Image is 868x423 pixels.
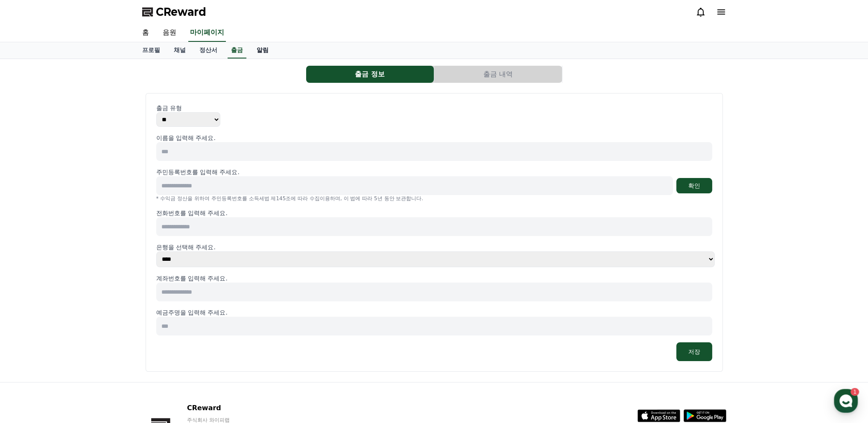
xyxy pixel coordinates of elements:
[156,134,712,142] p: 이름을 입력해 주세요.
[193,42,224,58] a: 정산서
[3,271,56,292] a: 홈
[156,24,183,42] a: 음원
[156,274,712,283] p: 계좌번호를 입력해 주세요.
[135,42,167,58] a: 프로필
[156,168,240,176] p: 주민등록번호를 입력해 주세요.
[156,5,206,19] span: CReward
[167,42,193,58] a: 채널
[306,66,434,83] button: 출금 정보
[135,24,156,42] a: 홈
[676,342,712,361] button: 저장
[434,66,562,83] button: 출금 내역
[228,42,246,58] a: 출금
[132,283,142,290] span: 설정
[187,403,291,413] p: CReward
[676,178,712,193] button: 확인
[156,243,712,251] p: 은행을 선택해 주세요.
[306,66,434,83] a: 출금 정보
[142,5,206,19] a: CReward
[156,104,712,112] p: 출금 유형
[78,284,88,291] span: 대화
[27,283,32,290] span: 홈
[156,308,712,317] p: 예금주명을 입력해 주세요.
[156,195,712,202] p: * 수익금 정산을 위하여 주민등록번호를 소득세법 제145조에 따라 수집이용하며, 이 법에 따라 5년 동안 보관합니다.
[250,42,275,58] a: 알림
[156,209,712,217] p: 전화번호를 입력해 주세요.
[434,66,562,83] a: 출금 내역
[188,24,226,42] a: 마이페이지
[110,271,164,292] a: 설정
[87,270,90,277] span: 1
[56,271,110,292] a: 1대화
